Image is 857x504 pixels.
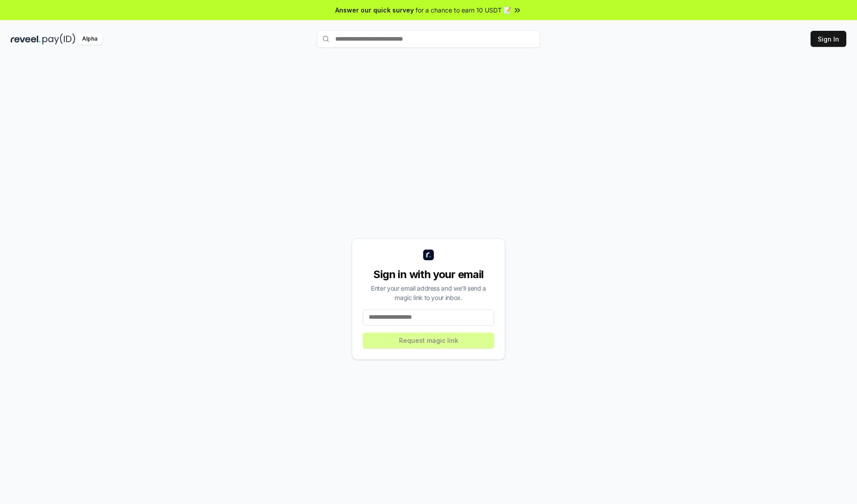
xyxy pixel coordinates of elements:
img: reveel_dark [11,33,41,45]
button: Sign In [811,31,846,47]
span: Answer our quick survey [335,5,414,15]
span: for a chance to earn 10 USDT 📝 [416,5,511,15]
div: Sign in with your email [363,267,494,282]
img: logo_small [423,250,434,260]
div: Enter your email address and we’ll send a magic link to your inbox. [363,283,494,302]
img: pay_id [42,33,75,45]
div: Alpha [77,33,102,45]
